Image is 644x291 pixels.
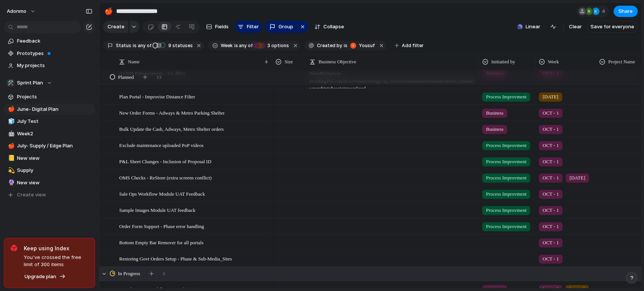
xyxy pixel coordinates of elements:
[17,37,92,45] span: Feedback
[25,273,56,280] span: Upgrade plan
[234,42,238,49] span: is
[17,62,92,69] span: My projects
[348,41,377,50] button: Yousuf
[17,179,92,187] span: New view
[4,140,95,152] div: 🍎July- Supply / Edge Plan
[4,48,95,59] a: Prototypes
[514,21,543,32] button: Linear
[486,174,526,182] span: Process Improvment
[543,207,559,214] span: OCT - 1
[284,58,293,66] span: Size
[7,155,14,162] button: 📒
[486,207,526,214] span: Process Improvment
[203,21,232,33] button: Fields
[4,116,95,127] a: 🧊July Test
[265,42,289,49] span: options
[7,79,14,87] div: 🛠️
[24,244,89,252] span: Keep using Index
[17,167,92,174] span: Supply
[118,270,140,277] span: In Progress
[116,42,131,49] span: Status
[317,42,342,49] span: Created by
[105,6,113,16] div: 🍎
[618,8,633,15] span: Share
[4,104,95,115] a: 🍎June- Digital Plan
[119,141,203,149] span: Exclude maintenance uploaded PoP videos
[235,21,262,33] button: Filter
[543,158,559,165] span: OCT - 1
[238,42,253,49] span: any of
[566,21,585,33] button: Clear
[342,41,349,50] button: is
[128,58,140,66] span: Name
[486,190,526,198] span: Process Improvment
[221,42,233,49] span: Week
[133,42,137,49] span: is
[7,179,14,187] button: 🔮
[3,5,40,17] button: Adonmo
[119,173,212,182] span: OMS Checks - ReStore (extra screens conflict)
[4,77,95,89] button: 🛠️Sprint Plan
[543,239,559,247] span: OCT - 1
[4,189,95,201] button: Create view
[152,41,194,50] button: 9 statuses
[4,35,95,47] a: Feedback
[17,93,92,101] span: Projects
[569,23,582,31] span: Clear
[119,205,195,214] span: Sample Images Module UAT feedback
[278,23,293,31] span: Group
[486,223,526,230] span: Process Improvment
[543,126,559,133] span: OCT - 1
[103,5,115,17] button: 🍎
[4,128,95,139] a: 🤖Week2
[247,23,259,31] span: Filter
[4,177,95,188] div: 🔮New view
[119,108,224,117] span: New Order Forms - Adways & Metro Parking Shelter
[22,271,68,282] button: Upgrade plan
[8,117,13,126] div: 🧊
[526,23,540,31] span: Linear
[233,41,254,50] button: isany of
[17,142,92,150] span: July- Supply / Edge Plan
[157,74,161,81] span: 13
[491,58,515,66] span: Initiatied by
[543,174,559,182] span: OCT - 1
[163,270,166,277] span: 6
[543,142,559,149] span: OCT - 1
[543,255,559,263] span: OCT - 1
[253,41,290,50] button: 3 options
[4,165,95,176] a: 💫Supply
[17,50,92,57] span: Prototypes
[7,167,14,174] button: 💫
[4,60,95,71] a: My projects
[486,126,503,133] span: Business
[486,93,526,101] span: Process Improvment
[119,238,203,247] span: Bottom Empty Bar Remover for all portals
[390,40,428,51] button: Add filter
[323,23,344,31] span: Collapse
[8,154,13,162] div: 📒
[7,130,14,138] button: 🤖
[119,157,211,165] span: P&L Sheet Changes - Inclusion of Proposal ID
[318,58,356,66] span: Business Objective
[108,23,124,31] span: Create
[7,118,14,125] button: 🧊
[4,91,95,103] a: Projects
[486,158,526,165] span: Process Improvment
[103,21,128,33] button: Create
[543,109,559,117] span: OCT - 1
[311,21,347,33] button: Collapse
[265,43,271,48] span: 3
[265,21,297,33] button: Group
[608,58,635,66] span: Project Name
[590,23,634,31] span: Save for everyone
[17,118,92,125] span: July Test
[344,42,347,49] span: is
[8,105,13,113] div: 🍎
[17,191,46,199] span: Create view
[543,93,558,101] span: [DATE]
[4,153,95,164] a: 📒New view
